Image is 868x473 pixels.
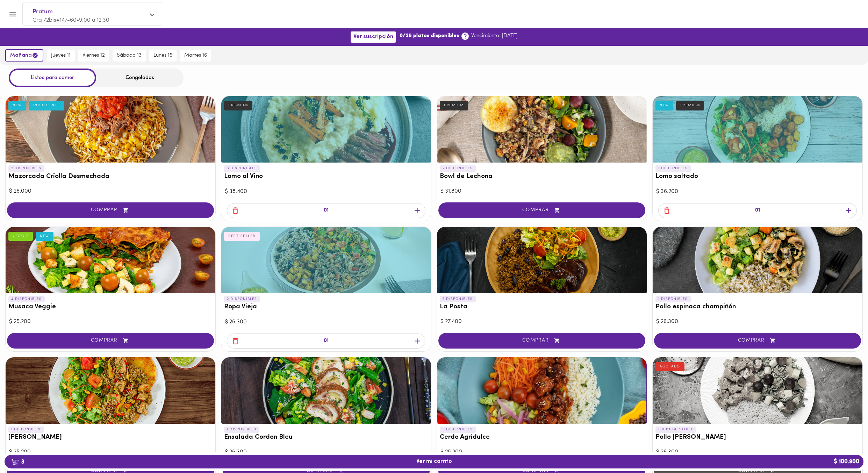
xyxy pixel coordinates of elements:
[440,187,643,195] div: $ 31.800
[655,296,691,302] p: 1 DISPONIBLES
[117,52,142,59] span: sábado 13
[153,52,172,59] span: lunes 15
[184,52,207,59] span: martes 16
[827,432,861,466] iframe: Messagebird Livechat Widget
[224,303,428,311] h3: Ropa Vieja
[221,96,431,163] div: Lomo al Vino
[8,303,213,311] h3: Musaca Veggie
[447,207,637,213] span: COMPRAR
[149,50,177,62] button: lunes 15
[438,333,645,349] button: COMPRAR
[6,357,215,424] div: Arroz chaufa
[224,173,428,180] h3: Lomo al Vino
[437,96,647,163] div: Bowl de Lechona
[676,101,704,110] div: PREMIUM
[656,318,859,326] div: $ 26.300
[440,427,476,433] p: 3 DISPONIBLES
[9,187,212,195] div: $ 26.000
[221,227,431,293] div: Ropa Vieja
[224,427,259,433] p: 1 DISPONIBLES
[225,448,428,456] div: $ 26.300
[8,101,26,110] div: NEW
[83,52,105,59] span: viernes 12
[656,188,859,196] div: $ 36.200
[440,101,468,110] div: PREMIUM
[8,232,33,241] div: VEGGIE
[655,303,860,311] h3: Pollo espinaca champiñón
[9,69,96,87] div: Listos para comer
[416,458,452,465] span: Ver mi carrito
[225,318,428,326] div: $ 26.300
[51,52,71,59] span: jueves 11
[353,34,393,40] span: Ver suscripción
[10,52,38,59] span: mañana
[440,448,643,456] div: $ 25.200
[663,338,852,344] span: COMPRAR
[437,357,647,424] div: Cerdo Agridulce
[113,50,146,62] button: sábado 13
[8,296,45,302] p: 4 DISPONIBLES
[471,32,517,40] p: Vencimiento: [DATE]
[655,165,691,172] p: 1 DISPONIBLES
[5,49,43,62] button: mañana
[655,427,696,433] p: FUERA DE STOCK
[438,202,645,218] button: COMPRAR
[4,6,21,23] button: Menu
[16,338,205,344] span: COMPRAR
[7,333,214,349] button: COMPRAR
[6,96,215,163] div: Mazorcada Criolla Desmechada
[653,357,862,424] div: Pollo Tikka Massala
[8,434,213,441] h3: [PERSON_NAME]
[11,459,19,466] img: cart.png
[6,227,215,293] div: Musaca Veggie
[29,101,64,110] div: INDULGENTE
[440,173,644,180] h3: Bowl de Lechona
[400,32,459,40] b: 0/25 platos disponibles
[324,337,329,345] p: 01
[653,227,862,293] div: Pollo espinaca champiñón
[656,448,859,456] div: $ 26.300
[440,296,476,302] p: 3 DISPONIBLES
[224,165,260,172] p: 3 DISPONIBLES
[9,318,212,326] div: $ 25.200
[655,434,860,441] h3: Pollo [PERSON_NAME]
[7,457,28,466] b: 3
[78,50,109,62] button: viernes 12
[8,165,44,172] p: 2 DISPONIBLES
[654,333,861,349] button: COMPRAR
[225,188,428,196] div: $ 38.400
[447,338,637,344] span: COMPRAR
[9,448,212,456] div: $ 25.200
[437,227,647,293] div: La Posta
[655,362,684,371] div: AGOTADO
[655,101,673,110] div: NEW
[8,173,213,180] h3: Mazorcada Criolla Desmechada
[224,101,252,110] div: PREMIUM
[5,455,863,468] button: 3Ver mi carrito$ 100.900
[224,296,260,302] p: 2 DISPONIBLES
[351,31,396,42] button: Ver suscripción
[440,434,644,441] h3: Cerdo Agridulce
[224,232,260,241] div: BEST SELLER
[180,50,211,62] button: martes 16
[33,7,145,16] span: Pratum
[440,303,644,311] h3: La Posta
[440,318,643,326] div: $ 27.400
[653,96,862,163] div: Lomo saltado
[8,427,44,433] p: 1 DISPONIBLES
[36,232,53,241] div: NEW
[655,173,860,180] h3: Lomo saltado
[96,69,184,87] div: Congelados
[755,207,760,215] p: 01
[47,50,75,62] button: jueves 11
[440,165,476,172] p: 2 DISPONIBLES
[221,357,431,424] div: Ensalada Cordon Bleu
[7,202,214,218] button: COMPRAR
[224,434,428,441] h3: Ensalada Cordon Bleu
[33,17,109,23] span: Cra 72bis#147-60 • 9:00 a 12:30
[16,207,205,213] span: COMPRAR
[324,207,329,215] p: 01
